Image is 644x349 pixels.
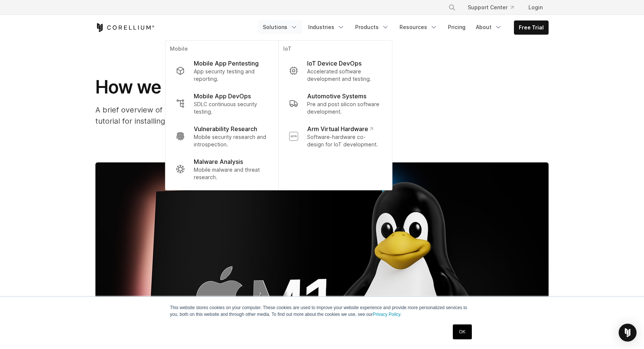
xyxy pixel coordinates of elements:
p: This website stores cookies on your computer. These cookies are used to improve your website expe... [170,304,474,318]
p: Automotive Systems [307,92,366,101]
a: Industries [304,20,349,34]
button: Search [445,1,459,14]
a: About [471,20,506,34]
p: Pre and post silicon software development. [307,101,382,115]
p: Mobile security research and introspection. [194,133,268,148]
span: How we ported Linux to the M1 [95,76,350,98]
p: Mobile [170,45,274,54]
p: Accelerated software development and testing. [307,68,382,83]
p: Mobile malware and threat research. [194,166,268,181]
a: Vulnerability Research Mobile security research and introspection. [170,120,274,153]
p: App security testing and reporting. [194,68,268,83]
a: Products [351,20,394,34]
a: Solutions [258,20,302,34]
a: Pricing [443,20,470,34]
p: Mobile App Pentesting [194,59,259,68]
a: OK [453,324,472,339]
div: Navigation Menu [258,20,549,35]
div: Navigation Menu [439,1,549,14]
a: Automotive Systems Pre and post silicon software development. [283,87,388,120]
p: Mobile App DevOps [194,92,251,101]
p: Software-hardware co-design for IoT development. [307,133,382,148]
a: IoT Device DevOps Accelerated software development and testing. [283,54,388,87]
a: Privacy Policy. [373,312,401,317]
div: Open Intercom Messenger [619,324,637,342]
a: Malware Analysis Mobile malware and threat research. [170,153,274,185]
p: Arm Virtual Hardware [307,124,373,133]
a: Mobile App Pentesting App security testing and reporting. [170,54,274,87]
a: Login [523,1,549,14]
p: IoT Device DevOps [307,59,362,68]
a: Free Trial [514,21,548,34]
p: Vulnerability Research [194,124,257,133]
p: Malware Analysis [194,157,243,166]
a: Arm Virtual Hardware Software-hardware co-design for IoT development. [283,120,388,153]
a: Corellium Home [95,23,155,32]
p: SDLC continuous security testing. [194,101,268,115]
a: Resources [395,20,442,34]
span: A brief overview of our approach to porting Linux to the Apple Mac Mini M1 and a tutorial for ins... [95,105,385,126]
a: Support Center [462,1,520,14]
p: IoT [283,45,388,54]
a: Mobile App DevOps SDLC continuous security testing. [170,87,274,120]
